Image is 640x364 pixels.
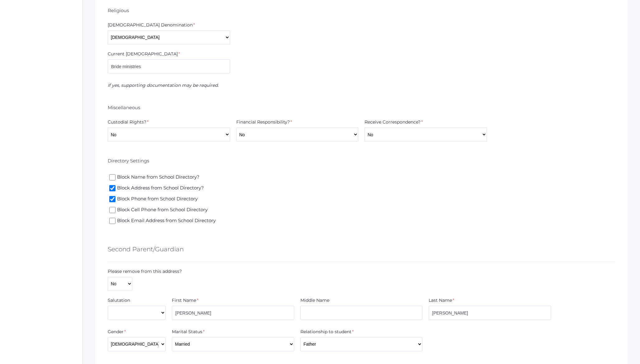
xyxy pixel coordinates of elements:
em: If yes, supporting documentation may be required. [108,82,219,88]
input: Block Phone from School Directory [109,196,115,202]
h6: Miscellaneous [108,105,140,110]
label: Financial Responsibility? [236,119,290,125]
input: Block Email Address from School Directory [109,218,115,224]
h6: Directory Settings [108,158,149,164]
span: Block Cell Phone from School Directory [115,206,208,214]
label: Receive Correspondence? [365,119,421,125]
label: Please remove from this address? [108,268,182,275]
label: [DEMOGRAPHIC_DATA] Denomination [108,22,193,28]
label: Current [DEMOGRAPHIC_DATA] [108,51,178,57]
span: Block Email Address from School Directory [115,217,216,225]
label: Custodial Rights? [108,119,146,125]
span: Block Name from School Directory? [115,174,200,181]
label: Salutation [108,297,130,304]
input: Block Name from School Directory? [109,174,115,180]
h6: Religious [108,7,129,13]
label: Gender [108,329,124,335]
label: Middle Name [300,297,329,304]
h5: Second Parent/Guardian [108,244,184,254]
span: Block Address from School Directory? [115,184,205,192]
label: Relationship to student [300,329,351,335]
label: First Name [172,297,196,304]
span: Block Phone from School Directory [115,195,198,203]
input: Block Cell Phone from School Directory [109,207,115,213]
input: Block Address from School Directory? [109,185,115,191]
label: Last Name [429,297,452,304]
label: Marital Status [172,329,202,335]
